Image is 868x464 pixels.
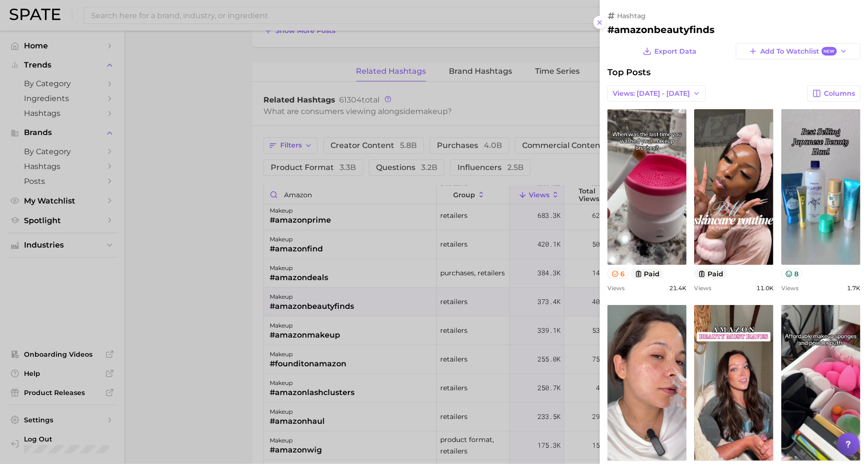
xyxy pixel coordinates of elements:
[694,269,727,279] button: paid
[822,47,837,56] span: New
[847,284,860,292] span: 1.7k
[654,47,697,56] span: Export Data
[781,284,799,292] span: Views
[607,85,706,102] button: Views: [DATE] - [DATE]
[640,43,699,59] button: Export Data
[607,284,625,292] span: Views
[824,90,855,98] span: Columns
[760,47,836,56] span: Add to Watchlist
[617,11,646,20] span: hashtag
[756,284,774,292] span: 11.0k
[607,24,860,35] h2: #amazonbeautyfinds
[736,43,860,59] button: Add to WatchlistNew
[807,85,860,102] button: Columns
[613,90,690,98] span: Views: [DATE] - [DATE]
[631,269,664,279] button: paid
[607,67,651,78] span: Top Posts
[781,269,803,279] button: 8
[694,284,711,292] span: Views
[607,269,629,279] button: 6
[669,284,686,292] span: 21.4k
